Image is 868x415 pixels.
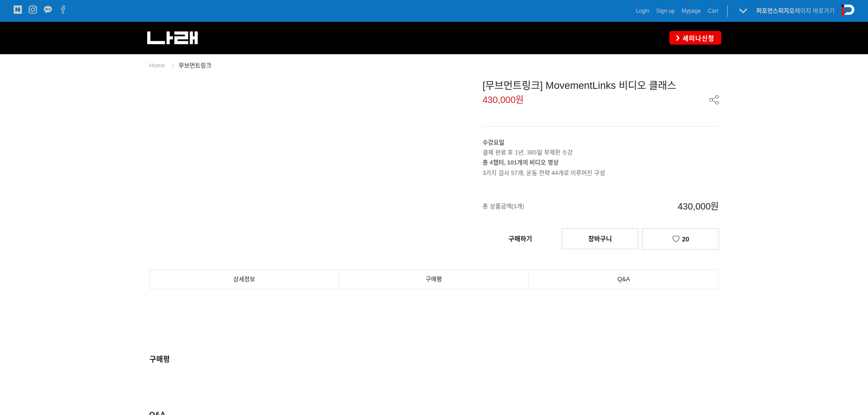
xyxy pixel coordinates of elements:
a: 세미나신청 [669,31,721,44]
a: Sign up [656,6,675,15]
a: Mypage [682,6,701,15]
a: 구매평 [339,270,529,289]
a: Cart [708,6,718,15]
a: 퍼포먼스피지오페이지 바로가기 [756,7,835,14]
div: [무브먼트링크] MovementLinks 비디오 클래스 [483,77,719,92]
a: 상세정보 [150,270,339,289]
span: 세미나신청 [680,34,714,43]
a: 무브먼트링크 [179,62,211,69]
a: 20 [642,228,719,250]
p: 결제 완료 후 1년, 365일 무제한 수강 [483,138,719,158]
span: 20 [682,236,689,243]
span: 총 상품금액(1개) [483,191,601,221]
span: 430,000원 [601,191,719,221]
a: Login [636,6,649,15]
strong: 총 4챕터, 101개의 비디오 영상 [483,159,559,166]
strong: 수강요일 [483,139,504,146]
a: Home [149,62,165,69]
a: Q&A [529,270,719,289]
a: 장바구니 [562,228,638,249]
p: 3가지 검사 57개, 운동 전략 44개로 이루어진 구성 [483,158,719,178]
div: 구매평 [149,353,170,372]
strong: 퍼포먼스피지오 [756,7,795,14]
span: 430,000원 [483,95,524,104]
a: 구매하기 [483,229,558,249]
